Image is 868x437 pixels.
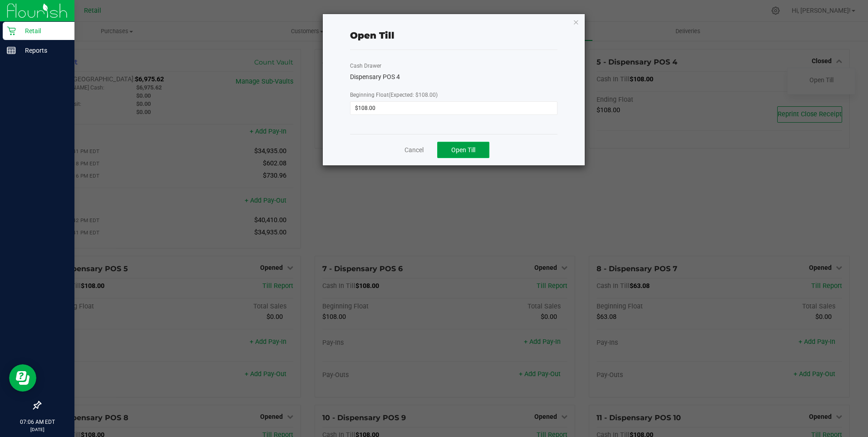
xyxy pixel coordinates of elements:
label: Cash Drawer [350,62,381,70]
p: Reports [16,45,70,56]
inline-svg: Retail [7,26,16,35]
iframe: Resource center [9,364,36,392]
span: Open Till [451,146,475,154]
p: [DATE] [4,426,70,433]
span: Beginning Float [350,92,438,98]
p: 07:06 AM EDT [4,418,70,426]
a: Cancel [404,145,424,155]
inline-svg: Reports [7,46,16,55]
div: Dispensary POS 4 [350,72,557,82]
p: Retail [16,25,70,36]
div: Open Till [350,29,395,42]
button: Open Till [437,142,489,158]
span: (Expected: $108.00) [389,92,438,98]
